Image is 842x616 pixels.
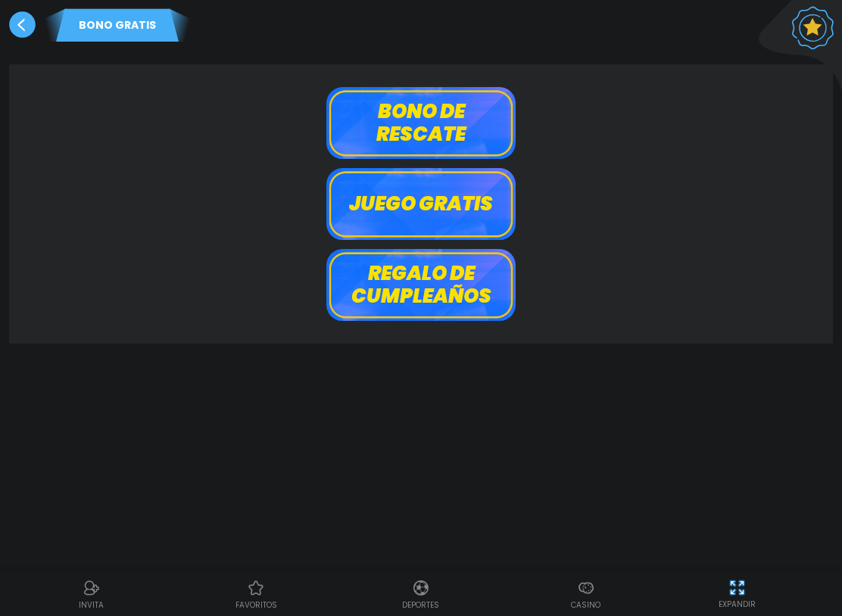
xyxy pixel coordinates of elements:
[728,578,747,597] img: hide
[402,599,439,611] p: Deportes
[174,577,339,611] a: Casino FavoritosCasino Favoritosfavoritos
[235,599,277,611] p: favoritos
[326,87,516,159] button: Bono de rescate
[247,579,265,597] img: Casino Favoritos
[83,579,101,597] img: Referral
[504,577,669,611] a: CasinoCasinoCasino
[719,599,756,610] p: EXPANDIR
[571,599,600,611] p: Casino
[79,599,104,611] p: INVITA
[577,579,595,597] img: Casino
[38,17,197,33] p: BONO GRATIS
[412,579,430,597] img: Deportes
[9,577,174,611] a: ReferralReferralINVITA
[338,577,504,611] a: DeportesDeportesDeportes
[326,249,516,321] button: Regalo de cumpleaños
[326,168,516,240] button: Juego gratis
